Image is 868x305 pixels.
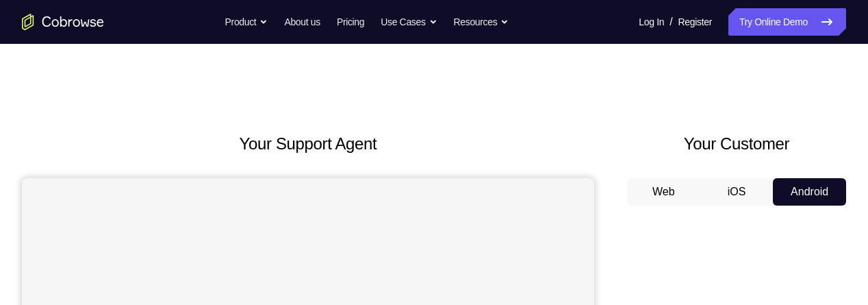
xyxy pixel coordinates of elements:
a: Go to the home page [22,14,104,30]
h2: Your Support Agent [22,132,594,156]
button: Web [627,178,700,206]
button: Resources [454,8,509,36]
a: Try Online Demo [728,8,846,36]
a: About us [284,8,320,36]
button: Use Cases [381,8,437,36]
button: Product [225,8,268,36]
a: Log In [639,8,664,36]
a: Register [678,8,712,36]
h2: Your Customer [627,132,846,156]
span: / [669,14,672,30]
a: Pricing [337,8,364,36]
button: iOS [700,178,774,206]
button: Android [773,178,846,206]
